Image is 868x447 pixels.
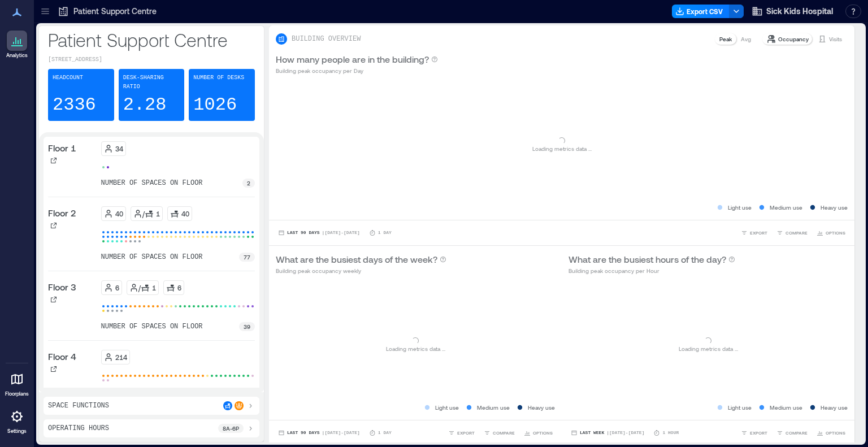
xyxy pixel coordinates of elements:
p: Desk-sharing ratio [123,73,180,92]
p: Heavy use [821,203,848,212]
a: Settings [3,403,31,438]
button: Export CSV [672,5,730,18]
p: 1 Hour [662,429,679,436]
p: Visits [829,34,842,44]
p: What are the busiest hours of the day? [568,253,726,266]
button: EXPORT [739,227,770,238]
button: EXPORT [739,427,770,439]
p: Light use [728,203,752,212]
p: 1 Day [378,429,392,436]
span: COMPARE [785,429,808,436]
p: Loading metrics data ... [386,344,445,353]
span: Sick Kids Hospital [766,6,833,17]
p: [STREET_ADDRESS] [48,55,255,64]
p: Light use [728,403,752,412]
button: Last 90 Days |[DATE]-[DATE] [276,227,362,238]
p: Number of Desks [193,73,244,83]
button: Sick Kids Hospital [748,2,836,20]
a: Floorplans [2,366,32,401]
p: number of spaces on floor [101,253,203,262]
p: 1 Day [378,229,392,236]
p: 39 [244,322,250,331]
button: Last Week |[DATE]-[DATE] [568,427,646,439]
span: OPTIONS [826,229,845,236]
button: Last 90 Days |[DATE]-[DATE] [276,427,362,439]
p: 1026 [193,94,237,116]
p: / [138,283,141,292]
p: How many people are in the building? [276,53,429,66]
p: number of spaces on floor [101,179,203,188]
span: COMPARE [785,229,808,236]
p: Occupancy [778,34,809,44]
button: COMPARE [774,227,810,238]
p: Analytics [6,52,28,59]
p: Peak [719,34,732,44]
p: 6 [177,283,181,292]
p: Loading metrics data ... [679,344,738,353]
p: number of spaces on floor [101,322,203,331]
button: OPTIONS [814,427,848,439]
p: Floor 1 [48,141,76,155]
p: 8a - 6p [223,424,239,433]
p: / [142,209,145,218]
button: OPTIONS [522,427,555,439]
p: Medium use [770,203,802,212]
p: Settings [7,428,27,435]
span: EXPORT [750,229,767,236]
p: Building peak occupancy per Day [276,66,438,75]
p: Loading metrics data ... [532,144,592,153]
button: EXPORT [446,427,477,439]
span: COMPARE [493,429,515,436]
p: Heavy use [528,403,555,412]
p: 1 [152,283,156,292]
p: 2.28 [123,94,167,116]
span: EXPORT [750,429,767,436]
p: Floor 3 [48,280,76,294]
span: OPTIONS [826,429,845,436]
p: Space Functions [48,401,109,410]
p: 2 [247,179,250,188]
p: Floorplans [5,390,29,397]
p: Heavy use [821,403,848,412]
p: BUILDING OVERVIEW [292,34,361,44]
p: 34 [115,144,123,153]
p: Light use [435,403,459,412]
p: Floor 2 [48,206,76,220]
p: 6 [115,283,119,292]
p: 40 [115,209,123,218]
p: Medium use [477,403,510,412]
p: 214 [115,353,127,362]
button: COMPARE [774,427,810,439]
span: OPTIONS [533,429,553,436]
p: Headcount [53,73,83,83]
span: EXPORT [457,429,475,436]
p: Avg [741,34,751,44]
p: Floor 4 [48,350,76,363]
button: OPTIONS [814,227,848,238]
a: Analytics [3,27,31,62]
p: Building peak occupancy per Hour [568,266,735,275]
p: 40 [181,209,189,218]
button: COMPARE [481,427,517,439]
p: Operating Hours [48,424,109,433]
p: Patient Support Centre [73,6,157,17]
p: Patient Support Centre [48,28,255,51]
p: Building peak occupancy weekly [276,266,446,275]
p: 77 [244,253,250,262]
p: 1 [156,209,160,218]
p: What are the busiest days of the week? [276,253,437,266]
p: 2336 [53,94,96,116]
p: Medium use [770,403,802,412]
